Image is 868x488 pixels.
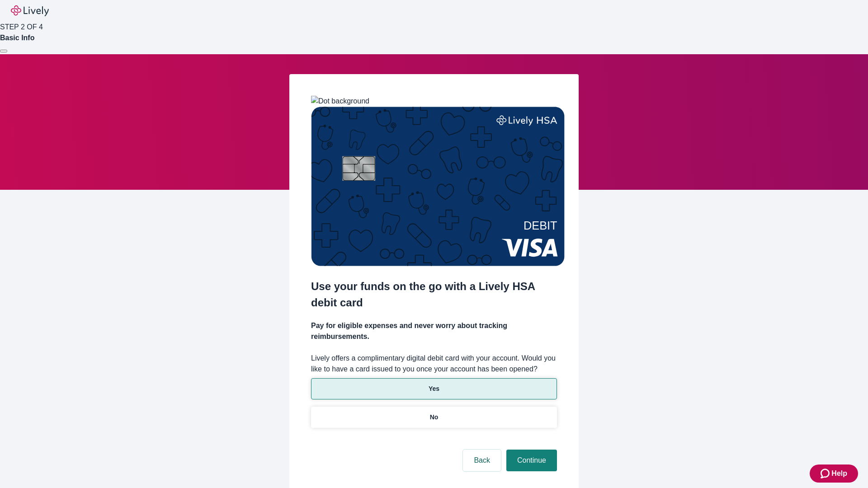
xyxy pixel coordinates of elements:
[810,465,858,483] button: Zendesk support iconHelp
[311,407,557,428] button: No
[311,278,557,311] h2: Use your funds on the go with a Lively HSA debit card
[311,320,557,342] h4: Pay for eligible expenses and never worry about tracking reimbursements.
[311,353,557,375] label: Lively offers a complimentary digital debit card with your account. Would you like to have a card...
[429,384,439,394] p: Yes
[11,5,49,16] img: Lively
[311,378,557,399] button: Yes
[430,413,439,422] p: No
[821,468,831,479] svg: Zendesk support icon
[311,96,369,107] img: Dot background
[831,468,847,479] span: Help
[311,107,565,266] img: Debit card
[506,450,557,471] button: Continue
[463,450,501,471] button: Back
